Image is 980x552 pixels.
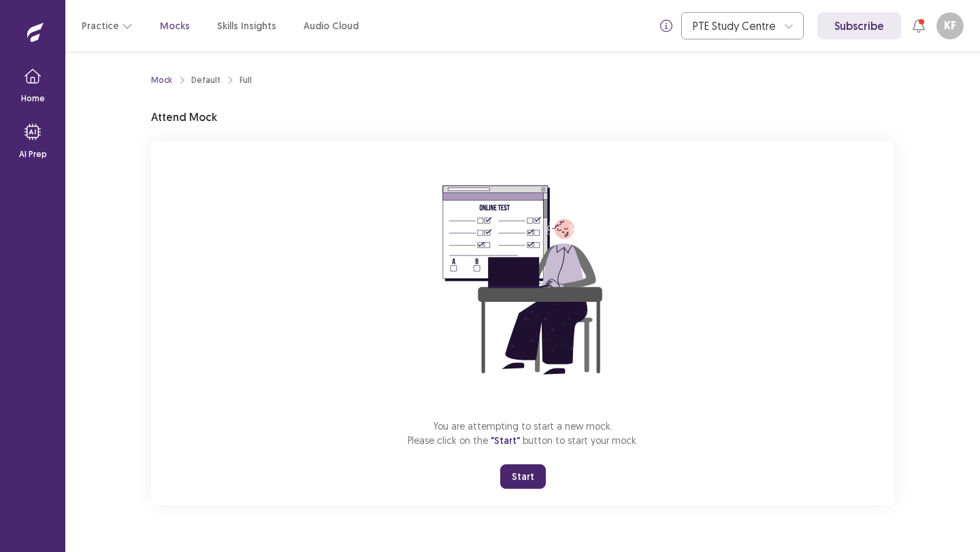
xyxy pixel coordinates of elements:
a: Audio Cloud [304,19,359,33]
a: Mocks [160,19,190,33]
p: AI Prep [19,148,47,160]
div: Full [240,74,252,86]
button: Practice [82,14,133,38]
div: PTE Study Centre [693,13,777,39]
button: info [654,14,679,38]
button: KF [936,12,964,39]
a: Mock [151,74,172,86]
p: You are attempting to start a new mock. Please click on the button to start your mock. [408,419,638,448]
a: Skills Insights [217,19,276,33]
div: Default [191,74,220,86]
button: Start [500,464,546,489]
span: "Start" [491,434,520,447]
a: Subscribe [817,12,901,39]
p: Attend Mock [151,109,217,125]
img: attend-mock [400,158,645,402]
nav: breadcrumb [151,74,252,86]
p: Home [21,92,45,105]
